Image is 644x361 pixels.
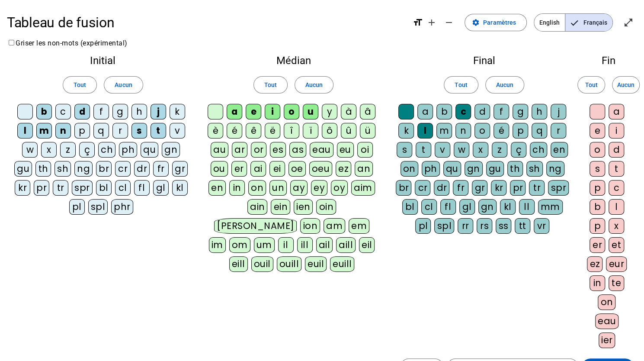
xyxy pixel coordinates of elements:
div: b [36,104,52,119]
div: gr [172,161,188,177]
div: x [609,218,624,234]
div: gn [478,199,497,215]
mat-icon: open_in_full [623,17,634,28]
div: ai [250,161,266,177]
div: eau [310,142,333,158]
h1: Tableau de fusion [7,9,406,36]
div: ier [599,332,615,348]
div: ng [546,161,564,177]
span: English [534,14,565,31]
div: kr [491,180,506,196]
div: ein [271,199,290,215]
div: n [55,123,71,139]
div: um [254,237,275,253]
div: phr [111,199,133,215]
div: t [416,142,431,158]
div: ez [336,161,351,177]
div: x [41,142,57,158]
div: br [96,161,112,177]
div: oe [288,161,306,177]
div: ô [322,123,337,139]
div: ch [98,142,115,158]
div: spl [434,218,454,234]
div: t [609,161,624,177]
div: dr [434,180,449,196]
div: p [513,123,528,139]
div: im [209,237,226,253]
div: pl [69,199,85,215]
div: spr [72,180,93,196]
div: gl [153,180,169,196]
div: o [284,104,299,119]
div: ay [290,180,308,196]
button: Tout [63,76,97,93]
span: Aucun [496,80,513,90]
div: ouill [277,256,301,272]
h2: Initial [14,55,192,66]
div: r [112,123,128,139]
div: te [609,275,624,291]
div: ng [74,161,93,177]
div: on [598,294,615,310]
div: sh [526,161,543,177]
span: Tout [74,80,86,90]
div: v [435,142,450,158]
button: Diminuer la taille de la police [440,14,458,31]
div: i [265,104,280,119]
div: ç [511,142,526,158]
div: cr [115,161,131,177]
div: th [507,161,523,177]
div: o [590,142,605,158]
div: on [248,180,266,196]
div: û [341,123,356,139]
div: mm [538,199,563,215]
div: eau [595,313,619,329]
div: gu [486,161,504,177]
button: Aucun [612,76,640,93]
span: Paramètres [483,17,516,28]
div: tr [529,180,545,196]
div: qu [443,161,461,177]
div: w [454,142,469,158]
div: pl [415,218,431,234]
input: Griser les non-mots (expérimental) [9,40,14,45]
div: th [35,161,51,177]
div: ou [211,161,228,177]
div: gr [472,180,487,196]
div: k [170,104,185,119]
h2: Médian [206,55,381,66]
div: g [513,104,528,119]
span: Aucun [617,80,634,90]
div: gu [14,161,32,177]
div: ch [530,142,547,158]
div: gn [162,142,180,158]
div: l [17,123,33,139]
div: m [436,123,452,139]
div: fl [134,180,150,196]
div: au [211,142,228,158]
span: Tout [264,80,277,90]
div: ouil [251,256,273,272]
div: ey [311,180,327,196]
div: eur [606,256,627,272]
div: p [74,123,90,139]
div: es [270,142,286,158]
div: ion [300,218,320,234]
div: ë [265,123,280,139]
div: h [532,104,547,119]
div: em [349,218,369,234]
div: cl [115,180,131,196]
div: l [417,123,433,139]
div: r [551,123,566,139]
div: om [229,237,250,253]
div: s [590,161,605,177]
button: Augmenter la taille de la police [423,14,440,31]
div: ü [360,123,375,139]
button: Entrer en plein écran [620,14,637,31]
div: ar [232,142,247,158]
div: spl [88,199,108,215]
div: z [60,142,76,158]
div: j [551,104,566,119]
div: c [455,104,471,119]
div: in [590,275,605,291]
